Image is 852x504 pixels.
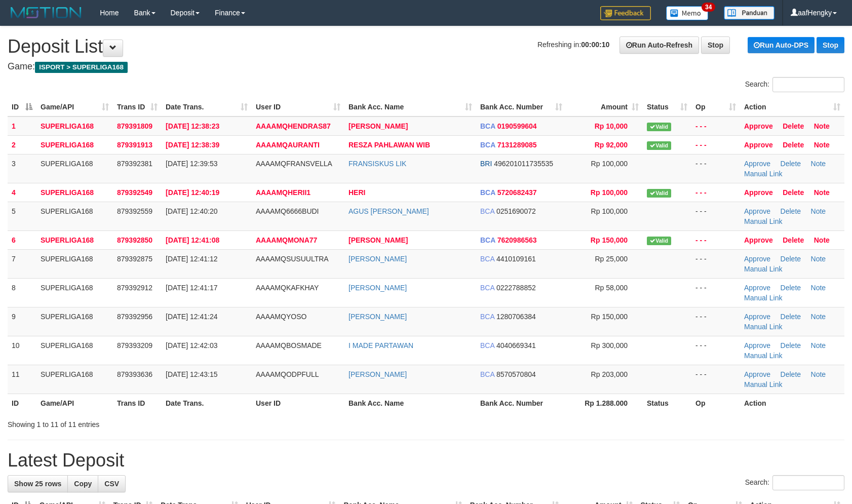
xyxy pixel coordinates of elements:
[166,284,217,292] span: [DATE] 12:41:17
[497,141,537,149] span: Copy 7131289085 to clipboard
[691,278,740,307] td: - - -
[691,394,740,412] th: Op
[480,122,495,130] span: BCA
[744,294,783,302] a: Manual Link
[619,36,699,54] a: Run Auto-Refresh
[566,394,643,412] th: Rp 1.288.000
[67,475,98,492] a: Copy
[591,370,628,378] span: Rp 203,000
[744,160,770,168] a: Approve
[36,307,113,336] td: SUPERLIGA168
[256,122,331,130] span: AAAAMQHENDRAS87
[496,284,536,292] span: Copy 0222788852 to clipboard
[783,188,804,197] a: Delete
[8,183,36,202] td: 4
[595,255,628,263] span: Rp 25,000
[8,5,85,20] img: MOTION_logo.png
[8,415,347,430] div: Showing 1 to 11 of 11 entries
[781,370,801,378] a: Delete
[647,237,671,245] span: Valid transaction
[348,341,413,350] a: I MADE PARTAWAN
[117,236,152,244] span: 879392850
[117,160,152,168] span: 879392381
[117,284,152,292] span: 879392912
[497,188,537,197] span: Copy 5720682437 to clipboard
[745,475,844,490] label: Search:
[98,475,126,492] a: CSV
[691,98,740,117] th: Op: activate to sort column ascending
[811,284,826,292] a: Note
[811,255,826,263] a: Note
[740,98,844,117] th: Action: activate to sort column ascending
[480,141,495,149] span: BCA
[591,313,628,321] span: Rp 150,000
[497,236,537,244] span: Copy 7620986563 to clipboard
[104,480,119,488] span: CSV
[35,62,128,73] span: ISPORT > SUPERLIGA168
[744,370,770,378] a: Approve
[814,141,830,149] a: Note
[691,154,740,183] td: - - -
[8,249,36,278] td: 7
[348,207,429,215] a: AGUS [PERSON_NAME]
[348,188,365,197] a: HERI
[781,284,801,292] a: Delete
[691,135,740,154] td: - - -
[591,341,628,350] span: Rp 300,000
[166,141,219,149] span: [DATE] 12:38:39
[744,141,773,149] a: Approve
[591,160,628,168] span: Rp 100,000
[256,341,322,350] span: AAAAMQBOSMADE
[256,207,319,215] span: AAAAMQ6666BUDI
[348,255,407,263] a: [PERSON_NAME]
[348,122,408,130] a: [PERSON_NAME]
[691,117,740,136] td: - - -
[256,284,319,292] span: AAAAMQKAFKHAY
[591,207,628,215] span: Rp 100,000
[744,255,770,263] a: Approve
[256,188,311,197] span: AAAAMQHERII1
[480,188,495,197] span: BCA
[166,313,217,321] span: [DATE] 12:41:24
[724,6,774,20] img: panduan.png
[348,141,430,149] a: RESZA PAHLAWAN WIB
[74,480,92,488] span: Copy
[591,236,628,244] span: Rp 150,000
[814,122,830,130] a: Note
[811,341,826,350] a: Note
[783,122,804,130] a: Delete
[814,236,830,244] a: Note
[36,202,113,230] td: SUPERLIGA168
[744,380,783,389] a: Manual Link
[117,313,152,321] span: 879392956
[496,370,536,378] span: Copy 8570570804 to clipboard
[36,117,113,136] td: SUPERLIGA168
[691,183,740,202] td: - - -
[496,313,536,321] span: Copy 1280706384 to clipboard
[647,123,671,131] span: Valid transaction
[744,170,783,178] a: Manual Link
[256,236,317,244] span: AAAAMQMONA77
[595,141,628,149] span: Rp 92,000
[537,41,609,49] span: Refreshing in:
[8,307,36,336] td: 9
[480,370,494,378] span: BCA
[8,62,844,72] h4: Game:
[666,6,709,20] img: Button%20Memo.svg
[117,141,152,149] span: 879391913
[8,98,36,117] th: ID: activate to sort column descending
[348,160,406,168] a: FRANSISKUS LIK
[476,98,566,117] th: Bank Acc. Number: activate to sort column ascending
[117,255,152,263] span: 879392875
[480,341,494,350] span: BCA
[744,341,770,350] a: Approve
[166,122,219,130] span: [DATE] 12:38:23
[166,207,217,215] span: [DATE] 12:40:20
[36,278,113,307] td: SUPERLIGA168
[494,160,553,168] span: Copy 496201011735535 to clipboard
[781,160,801,168] a: Delete
[8,117,36,136] td: 1
[252,394,344,412] th: User ID
[814,188,830,197] a: Note
[36,135,113,154] td: SUPERLIGA168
